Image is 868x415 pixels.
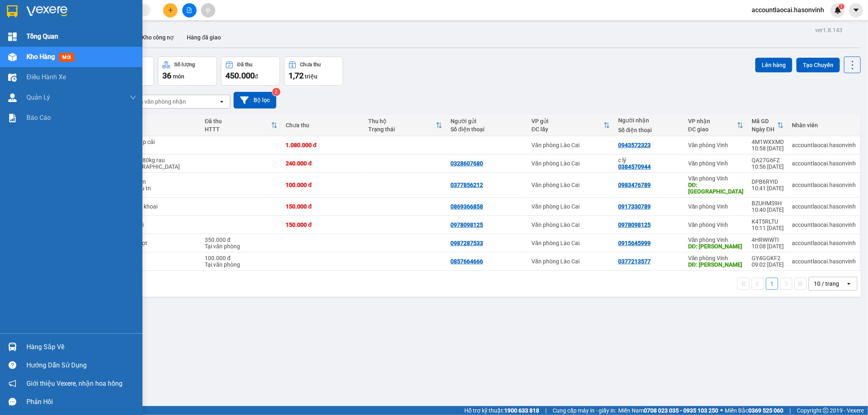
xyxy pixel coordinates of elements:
[789,406,791,415] span: |
[688,237,743,243] div: Văn phòng Vinh
[255,73,258,80] span: đ
[745,5,831,15] span: accountlaocai.hasonvinh
[26,396,136,408] div: Phản hồi
[205,237,278,243] div: 350.000 đ
[26,53,55,61] span: Kho hàng
[688,222,743,228] div: Văn phòng Vinh
[792,182,856,188] div: accountlaocai.hasonvinh
[618,258,651,265] div: 0377213577
[752,145,784,152] div: 10:58 [DATE]
[752,126,777,133] div: Ngày ĐH
[201,3,215,17] button: aim
[752,218,784,225] div: K4T5RLTU
[26,31,58,41] span: Tổng Quan
[118,163,197,170] div: sa pa
[180,28,227,47] button: Hàng đã giao
[688,261,743,268] div: DĐ: nghi sơn
[26,378,122,389] span: Giới thiệu Vexere, nhận hoa hồng
[205,255,278,261] div: 100.000 đ
[118,139,197,145] div: 360 kg bắp cải
[688,118,737,124] div: VP nhận
[205,7,211,13] span: aim
[118,157,197,163] div: 2 bọc rau 80kg rau
[644,407,718,414] strong: 0708 023 035 - 0935 103 250
[234,92,276,109] button: Bộ lọc
[688,255,743,261] div: Văn phòng Vinh
[688,182,743,195] div: DĐ: quảng xương
[118,203,197,210] div: 1 tải vàng khoai
[688,142,743,148] div: Văn phòng Vinh
[118,185,197,191] div: chết k chịu tn
[286,142,360,148] div: 1.080.000 đ
[796,58,840,72] button: Tạo Chuyến
[531,126,603,133] div: ĐC lấy
[688,160,743,167] div: Văn phòng Vinh
[792,240,856,246] div: accountlaocai.hasonvinh
[8,73,17,82] img: warehouse-icon
[752,206,784,213] div: 10:40 [DATE]
[118,240,197,246] div: 5 xốp+5 xọt
[118,145,197,152] div: sapa
[305,73,317,80] span: triệu
[205,261,278,268] div: Tại văn phòng
[450,258,483,265] div: 0857664666
[219,98,225,105] svg: open
[531,142,610,148] div: Văn phòng Lào Cai
[130,94,136,101] span: down
[182,3,197,17] button: file-add
[286,203,360,210] div: 150.000 đ
[849,3,863,17] button: caret-down
[688,243,743,250] div: DĐ: hương sơn
[163,3,177,17] button: plus
[531,258,610,265] div: Văn phòng Lào Cai
[752,261,784,268] div: 09:02 [DATE]
[118,258,197,265] div: 1 bọc
[205,243,278,250] div: Tại văn phòng
[755,58,792,72] button: Lên hàng
[618,127,680,133] div: Số điện thoại
[9,380,16,387] span: notification
[300,62,321,67] div: Chưa thu
[368,118,436,124] div: Thu hộ
[766,278,778,290] button: 1
[834,7,842,14] img: icon-new-feature
[792,203,856,210] div: accountlaocai.hasonvinh
[130,98,186,106] div: Chọn văn phòng nhận
[531,160,610,167] div: Văn phòng Lào Cai
[237,62,252,67] div: Đã thu
[618,240,651,246] div: 0915645999
[792,222,856,228] div: accountlaocai.hasonvinh
[201,115,282,136] th: Toggle SortBy
[450,203,483,210] div: 0869366858
[205,118,271,124] div: Đã thu
[8,114,17,122] img: solution-icon
[725,406,783,415] span: Miền Bắc
[118,222,197,228] div: 1 tải khoai
[8,33,17,41] img: dashboard-icon
[464,406,539,415] span: Hỗ trợ kỹ thuật:
[450,240,483,246] div: 0987287533
[752,225,784,231] div: 10:11 [DATE]
[752,255,784,261] div: GY4GGKF2
[450,222,483,228] div: 0978098125
[752,178,784,185] div: DPB6RYID
[162,71,171,80] span: 36
[26,359,136,372] div: Hướng dẫn sử dụng
[618,142,651,148] div: 0943572323
[59,53,74,62] span: mới
[545,406,547,415] span: |
[118,118,197,124] div: Tên món
[839,4,844,9] sup: 1
[168,7,173,13] span: plus
[618,406,718,415] span: Miền Nam
[688,175,743,182] div: Văn phòng Vinh
[792,142,856,148] div: accountlaocai.hasonvinh
[618,157,680,163] div: c lý
[364,115,446,136] th: Toggle SortBy
[752,157,784,163] div: QA27G6FZ
[26,92,50,102] span: Quản Lý
[26,113,51,123] span: Báo cáo
[221,56,280,86] button: Đã thu450.000đ
[752,139,784,145] div: 4M1WXXMD
[688,126,737,133] div: ĐC giao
